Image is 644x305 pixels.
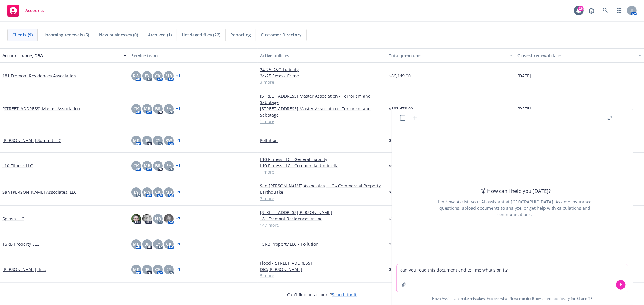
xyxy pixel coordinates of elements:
textarea: can you read this document and tell me what's on it? [397,264,628,292]
span: [DATE] [517,105,531,112]
span: $193,476.00 [389,105,413,112]
a: Flood -[STREET_ADDRESS] [260,260,384,266]
a: DIC/[PERSON_NAME] [260,266,384,272]
span: $495,793.00 [389,266,413,272]
span: BR [155,105,161,112]
a: 3 more [260,79,384,85]
a: [PERSON_NAME], Inc. [2,266,46,272]
a: Switch app [613,5,625,17]
span: $1.00 [389,241,400,247]
a: [STREET_ADDRESS] Master Association - Terrorism and Sabotage [260,105,384,118]
span: RW [133,73,139,79]
span: Clients (9) [12,32,33,38]
span: RW [144,189,150,195]
span: Upcoming renewals (5) [43,32,89,38]
img: photo [131,214,141,224]
span: EY [166,266,171,272]
div: Active policies [260,52,384,59]
span: BR [144,137,150,143]
div: How can I help you [DATE]? [479,187,551,195]
button: Service team [129,48,258,63]
span: EY [155,241,160,247]
span: CK [155,266,161,272]
span: $34,883,184.33 [389,215,419,222]
a: + 1 [176,107,180,111]
span: Reporting [230,32,251,38]
a: 1 more [260,118,384,124]
a: [STREET_ADDRESS] Master Association [2,105,80,112]
button: Total premiums [386,48,515,63]
div: Service team [131,52,255,59]
a: + 1 [176,190,180,194]
span: CK [166,241,171,247]
span: EY [166,105,171,112]
span: CK [133,105,139,112]
a: + 1 [176,74,180,78]
span: $65,914.00 [389,162,411,169]
a: [PERSON_NAME] Summit LLC [2,137,61,143]
a: L10 Fitness LLC - General Liability [260,156,384,162]
a: 5 more [260,272,384,279]
span: Untriaged files (22) [182,32,220,38]
div: 29 [578,6,584,11]
span: $66,149.00 [389,73,411,79]
a: Earthquake [260,189,384,195]
span: Can't find an account? [287,291,357,298]
span: Customer Directory [261,32,302,38]
a: 2 more [260,195,384,202]
a: 181 Fremont Residences Assoc [260,215,384,222]
a: Search [599,5,611,17]
span: Accounts [25,8,44,13]
a: TSRB Property LLC - Pollution [260,241,384,247]
a: [STREET_ADDRESS][PERSON_NAME] [260,209,384,215]
a: TSRB Property LLC [2,241,39,247]
a: 24-25 D&O Liability [260,66,384,73]
span: BR [155,162,161,169]
span: CK [133,162,139,169]
span: CK [155,189,161,195]
a: + 1 [176,268,180,271]
span: MB [165,189,172,195]
a: San [PERSON_NAME] Associates, LLC - Commercial Property [260,183,384,189]
span: $1.00 [389,137,400,143]
a: Splash LLC [2,215,24,222]
a: San [PERSON_NAME] Associates, LLC [2,189,77,195]
span: MB [133,241,139,247]
img: photo [164,214,174,224]
span: EY [134,189,139,195]
a: [STREET_ADDRESS] Master Association - Terrorism and Sabotage [260,93,384,105]
a: Search for it [332,292,357,297]
a: 181 Fremont Residences Association [2,73,76,79]
span: MB [144,162,150,169]
div: Total premiums [389,52,506,59]
span: EY [145,73,149,79]
a: Report a Bug [585,5,598,17]
span: MB [144,105,150,112]
span: CK [155,73,161,79]
span: EY [166,162,171,169]
a: BI [576,296,580,301]
a: L10 Fitness LLC [2,162,33,169]
span: [DATE] [517,73,531,79]
div: Closest renewal date [517,52,635,59]
a: + 1 [176,242,180,246]
button: Active policies [258,48,386,63]
a: L10 Fitness LLC - Commercial Umbrella [260,162,384,169]
button: Closest renewal date [515,48,644,63]
span: New businesses (0) [99,32,138,38]
a: Pollution [260,137,384,143]
a: Accounts [5,2,47,19]
span: EY [155,137,160,143]
a: 1 more [260,169,384,175]
a: 24-25 Excess Crime [260,73,384,79]
span: BR [144,266,150,272]
span: BR [144,241,150,247]
div: I'm Nova Assist, your AI assistant at [GEOGRAPHIC_DATA]. Ask me insurance questions, upload docum... [430,199,600,218]
a: + 7 [176,217,180,221]
a: + 1 [176,164,180,168]
span: MB [165,73,172,79]
a: 147 more [260,222,384,228]
span: RW [165,137,172,143]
